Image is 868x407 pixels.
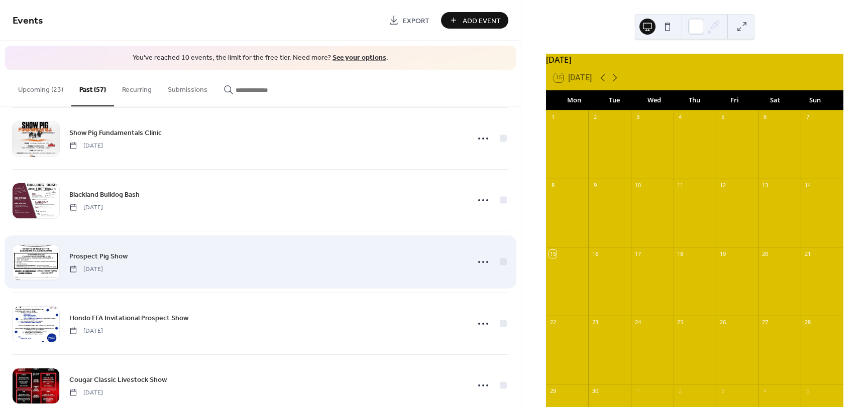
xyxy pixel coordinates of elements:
[69,326,103,335] span: [DATE]
[715,90,755,110] div: Fri
[549,250,557,257] div: 15
[381,12,437,29] a: Export
[634,387,641,394] div: 1
[594,90,634,110] div: Tue
[719,319,726,326] div: 26
[804,387,811,394] div: 5
[804,113,811,121] div: 7
[762,387,769,394] div: 4
[719,113,726,121] div: 5
[675,90,715,110] div: Thu
[762,250,769,257] div: 20
[114,70,160,105] button: Recurring
[69,374,167,385] a: Cougar Classic Livestock Show
[69,374,167,385] span: Cougar Classic Livestock Show
[69,264,103,274] span: [DATE]
[677,319,684,326] div: 25
[634,182,641,189] div: 10
[549,319,557,326] div: 22
[333,51,386,65] a: See your options
[403,16,429,26] span: Export
[69,127,162,138] span: Show Pig Fundamentals Clinic
[804,182,811,189] div: 14
[634,250,641,257] div: 17
[591,182,599,189] div: 9
[804,250,811,257] div: 21
[71,70,114,106] button: Past (57)
[677,387,684,394] div: 2
[69,250,128,262] a: Prospect Pig Show
[795,90,835,110] div: Sun
[69,203,103,212] span: [DATE]
[677,250,684,257] div: 18
[677,182,684,189] div: 11
[13,11,43,31] span: Events
[755,90,795,110] div: Sat
[549,113,557,121] div: 1
[591,319,599,326] div: 23
[634,90,675,110] div: Wed
[160,70,215,105] button: Submissions
[634,319,641,326] div: 24
[591,113,599,121] div: 2
[554,90,594,110] div: Mon
[762,319,769,326] div: 27
[69,312,188,324] a: Hondo FFA Invitational Prospect Show
[719,182,726,189] div: 12
[69,189,140,200] a: Blackland Bulldog Bash
[69,127,162,139] a: Show Pig Fundamentals Clinic
[719,387,726,394] div: 3
[591,387,599,394] div: 30
[591,250,599,257] div: 16
[762,182,769,189] div: 13
[69,141,103,150] span: [DATE]
[10,70,71,105] button: Upcoming (23)
[762,113,769,121] div: 6
[804,319,811,326] div: 28
[69,251,128,261] span: Prospect Pig Show
[549,387,557,394] div: 29
[549,182,557,189] div: 8
[69,388,103,397] span: [DATE]
[546,54,843,66] div: [DATE]
[15,53,506,63] span: You've reached 10 events, the limit for the free tier. Need more? .
[677,113,684,121] div: 4
[719,250,726,257] div: 19
[634,113,641,121] div: 3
